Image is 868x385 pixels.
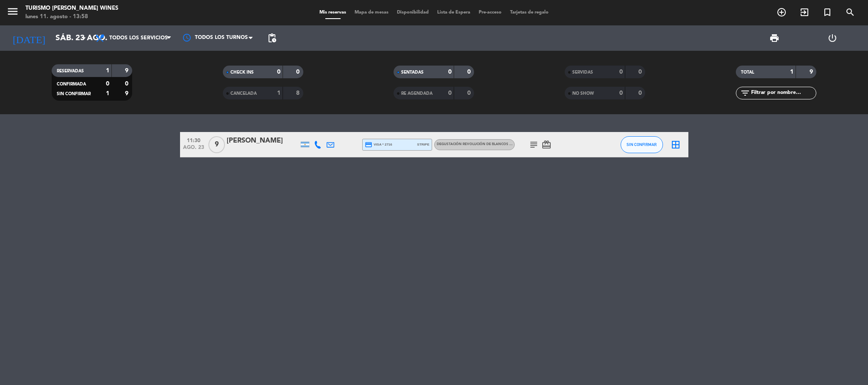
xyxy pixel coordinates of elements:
[393,10,433,15] span: Disponibilidad
[776,7,787,17] i: add_circle_outline
[350,10,393,15] span: Mapa de mesas
[541,140,552,150] i: card_giftcard
[750,88,816,98] input: Filtrar por nombre...
[106,68,109,74] strong: 1
[106,91,109,96] strong: 1
[810,69,815,75] strong: 9
[277,90,280,96] strong: 1
[638,69,643,75] strong: 0
[845,7,855,17] i: search
[448,69,452,75] strong: 0
[183,135,204,145] span: 11:30
[433,10,474,15] span: Lista de Espera
[365,141,392,148] span: visa * 2716
[401,70,424,74] span: SENTADAS
[57,92,91,96] span: SIN CONFIRMAR
[741,70,754,74] span: TOTAL
[467,90,472,96] strong: 0
[277,69,280,75] strong: 0
[671,140,681,150] i: border_all
[790,69,793,75] strong: 1
[448,90,452,96] strong: 0
[125,68,130,74] strong: 9
[6,5,19,18] i: menu
[417,142,430,147] span: stripe
[401,91,433,96] span: RE AGENDADA
[6,5,19,21] button: menu
[208,136,225,153] span: 9
[572,70,593,74] span: SERVIDAS
[296,69,301,75] strong: 0
[619,90,623,96] strong: 0
[230,91,257,96] span: CANCELADA
[467,69,472,75] strong: 0
[296,90,301,96] strong: 8
[474,10,506,15] span: Pre-acceso
[529,140,539,150] i: subject
[572,91,594,96] span: NO SHOW
[506,10,553,15] span: Tarjetas de regalo
[25,13,118,21] div: lunes 11. agosto - 13:58
[638,90,643,96] strong: 0
[125,91,130,96] strong: 9
[125,81,130,87] strong: 0
[227,135,299,146] div: [PERSON_NAME]
[769,33,779,43] span: print
[79,33,89,43] i: arrow_drop_down
[230,70,254,74] span: CHECK INS
[619,69,623,75] strong: 0
[315,10,350,15] span: Mis reservas
[804,25,862,51] div: LOG OUT
[57,69,84,73] span: RESERVADAS
[6,29,51,47] i: [DATE]
[267,33,277,43] span: pending_actions
[799,7,810,17] i: exit_to_app
[57,82,86,86] span: CONFIRMADA
[25,4,118,13] div: Turismo [PERSON_NAME] Wines
[109,35,168,41] span: Todos los servicios
[827,33,837,43] i: power_settings_new
[621,136,663,153] button: SIN CONFIRMAR
[365,141,372,148] i: credit_card
[183,145,204,154] span: ago. 23
[740,88,750,98] i: filter_list
[437,143,530,146] span: DEGUSTACIÓN REVOLUCIÓN DE BLANCOS Y ROSADOS
[627,142,657,147] span: SIN CONFIRMAR
[822,7,832,17] i: turned_in_not
[106,81,109,87] strong: 0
